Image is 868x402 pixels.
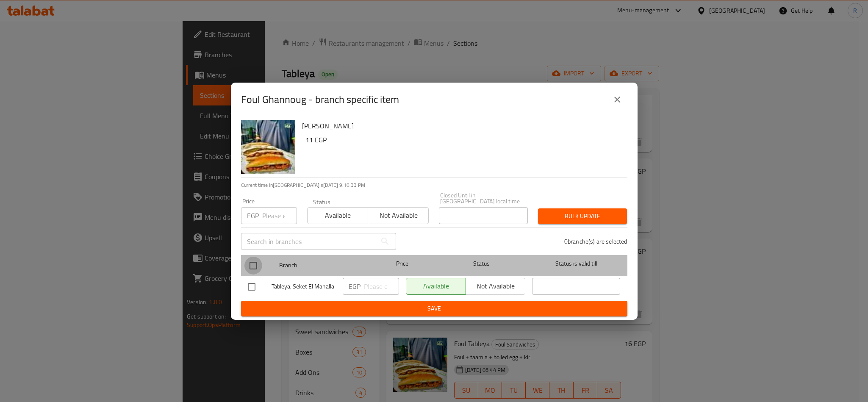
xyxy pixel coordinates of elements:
h6: [PERSON_NAME] [302,120,621,132]
span: Not available [372,209,425,222]
button: close [607,89,627,110]
span: Tableya, Seket El Mahalla [272,281,336,292]
button: Not available [368,207,429,224]
p: Current time in [GEOGRAPHIC_DATA] is [DATE] 9:10:33 PM [241,181,627,189]
span: Branch [279,260,367,271]
input: Please enter price [262,207,297,224]
h2: Foul Ghannoug - branch specific item [241,93,399,106]
button: Available [307,207,368,224]
span: Bulk update [545,211,620,222]
input: Search in branches [241,233,377,250]
input: Please enter price [364,278,399,295]
h6: 11 EGP [305,134,621,146]
span: Price [374,258,430,269]
span: Status [437,258,525,269]
button: Save [241,301,627,316]
p: EGP [247,211,259,221]
span: Status is valid till [532,258,620,269]
img: Foul Ghannoug [241,120,295,174]
p: EGP [349,281,361,291]
span: Save [248,303,621,314]
p: 0 branche(s) are selected [564,237,627,246]
span: Available [311,209,365,222]
button: Bulk update [538,208,627,224]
